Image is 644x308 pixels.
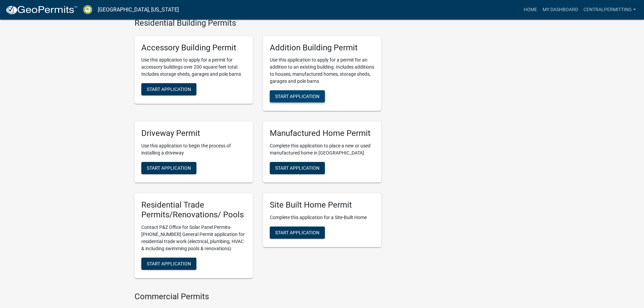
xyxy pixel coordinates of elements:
span: Start Application [147,165,191,171]
h5: Driveway Permit [141,128,246,138]
button: Start Application [270,227,325,239]
h5: Residential Trade Permits/Renovations/ Pools [141,200,246,220]
button: Start Application [270,90,325,102]
h5: Addition Building Permit [270,43,375,53]
img: Crawford County, Georgia [83,5,92,14]
a: Home [521,3,540,16]
span: Start Application [275,165,319,171]
a: CentralPermitting [581,3,639,16]
button: Start Application [141,258,196,270]
h5: Manufactured Home Permit [270,128,375,138]
button: Start Application [141,83,196,95]
p: Complete this application to place a new or used manufactured home in [GEOGRAPHIC_DATA] [270,142,375,157]
h5: Site Built Home Permit [270,200,375,210]
p: Contact P&Z Office for Solar Panel Permits- [PHONE_NUMBER] General Permit application for residen... [141,224,246,252]
h5: Accessory Building Permit [141,43,246,53]
span: Start Application [147,87,191,92]
p: Use this application to apply for a permit for accessory buildings over 200 square feet total. In... [141,56,246,78]
p: Complete this application for a Site-Built Home [270,214,375,221]
button: Start Application [270,162,325,174]
h4: Commercial Permits [135,292,381,302]
a: [GEOGRAPHIC_DATA], [US_STATE] [98,4,179,16]
span: Start Application [275,230,319,235]
span: Start Application [147,261,191,266]
p: Use this application to apply for a permit for an addition to an existing building. Includes addi... [270,56,375,85]
span: Start Application [275,94,319,99]
button: Start Application [141,162,196,174]
h4: Residential Building Permits [135,18,381,28]
a: My Dashboard [540,3,581,16]
p: Use this application to begin the process of installing a driveway [141,142,246,157]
